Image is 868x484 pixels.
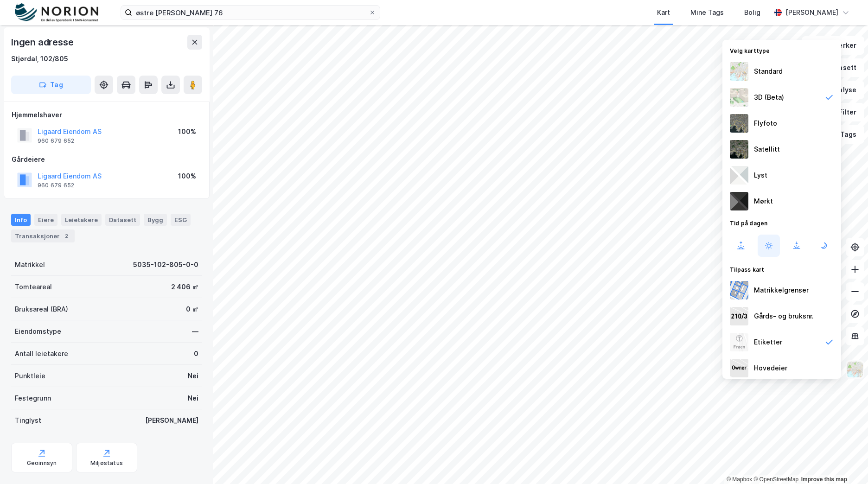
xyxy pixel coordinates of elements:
div: Nei [188,370,198,382]
img: Z [730,88,748,107]
div: Punktleie [15,370,45,382]
img: 9k= [730,140,748,159]
div: Matrikkelgrenser [754,285,809,296]
img: Z [730,114,748,133]
button: Bokmerker [802,36,864,55]
div: 3D (Beta) [754,92,784,103]
div: Bolig [744,7,760,18]
img: Z [846,361,864,378]
img: nCdM7BzjoCAAAAAElFTkSuQmCC [730,192,748,210]
div: Kart [657,7,670,18]
div: Leietakere [61,214,102,226]
div: 100% [178,126,196,137]
div: 0 [194,348,198,359]
div: Miljøstatus [90,459,123,467]
div: [PERSON_NAME] [145,415,198,426]
a: Mapbox [727,476,752,483]
div: 960 679 652 [38,137,74,145]
div: 0 ㎡ [186,304,198,315]
div: Nei [188,393,198,404]
button: Filter [820,103,864,121]
div: Hovedeier [754,363,787,374]
div: 2 406 ㎡ [171,281,198,293]
div: Antall leietakere [15,348,68,359]
img: Z [730,62,748,81]
div: Datasett [105,214,140,226]
img: luj3wr1y2y3+OchiMxRmMxRlscgabnMEmZ7DJGWxyBpucwSZnsMkZbHIGm5zBJmewyRlscgabnMEmZ7DJGWxyBpucwSZnsMkZ... [730,166,748,185]
div: Info [11,214,31,226]
div: Kontrollprogram for chat [822,439,868,484]
div: [PERSON_NAME] [785,7,838,18]
div: Tinglyst [15,415,41,426]
div: Eiere [34,214,57,226]
input: Søk på adresse, matrikkel, gårdeiere, leietakere eller personer [132,6,369,19]
div: 100% [178,171,196,182]
div: — [192,326,198,337]
div: Festegrunn [15,393,51,404]
div: Flyfoto [754,118,777,129]
div: Geoinnsyn [27,459,57,467]
div: Velg karttype [722,42,841,58]
div: Bruksareal (BRA) [15,304,68,315]
div: Transaksjoner [11,229,75,242]
button: Tag [11,76,91,94]
div: Tid på dagen [722,214,841,231]
img: Z [730,333,748,351]
div: Hjemmelshaver [12,109,202,121]
div: Bygg [144,214,167,226]
div: Etiketter [754,337,782,348]
div: Gårds- og bruksnr. [754,311,814,322]
div: Mørkt [754,196,773,207]
div: Satellitt [754,144,780,155]
div: Mine Tags [690,7,724,18]
div: Eiendomstype [15,326,61,337]
iframe: Chat Widget [822,439,868,484]
div: Matrikkel [15,259,45,270]
a: Improve this map [801,476,847,483]
div: Stjørdal, 102/805 [11,53,68,64]
div: Lyst [754,170,767,181]
img: majorOwner.b5e170eddb5c04bfeeff.jpeg [730,359,748,377]
div: 960 679 652 [38,182,74,189]
button: Tags [821,125,864,144]
img: norion-logo.80e7a08dc31c2e691866.png [15,3,98,22]
div: Gårdeiere [12,154,202,165]
div: ESG [171,214,191,226]
div: Tomteareal [15,281,52,293]
div: Standard [754,66,783,77]
div: 5035-102-805-0-0 [133,259,198,270]
div: 2 [62,231,71,241]
img: cadastreKeys.547ab17ec502f5a4ef2b.jpeg [730,307,748,325]
a: OpenStreetMap [753,476,798,483]
div: Tilpass kart [722,261,841,277]
img: cadastreBorders.cfe08de4b5ddd52a10de.jpeg [730,281,748,299]
div: Ingen adresse [11,35,75,50]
